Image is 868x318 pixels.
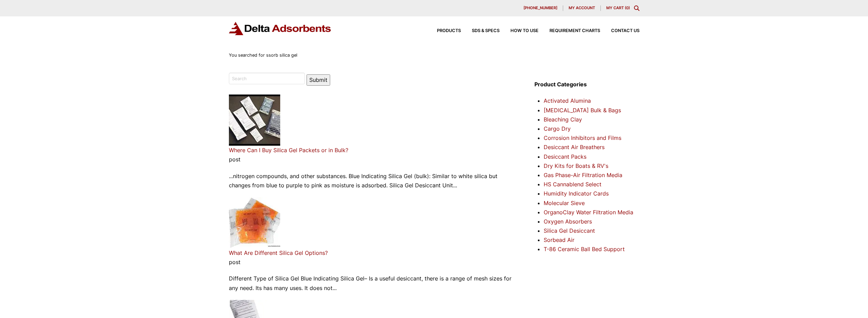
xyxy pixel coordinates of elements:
[611,29,639,33] span: Contact Us
[549,29,600,33] span: Requirement Charts
[229,197,280,248] img: Orange Indicating Silica Gel
[544,125,571,132] a: Cargo Dry
[606,5,630,10] a: My Cart (0)
[544,153,586,160] a: Desiccant Packs
[544,190,609,197] a: Humidity Indicator Cards
[634,5,639,11] div: Toggle Modal Content
[544,172,622,178] a: Gas Phase-Air Filtration Media
[229,258,514,267] p: post
[544,200,585,206] a: Molecular Sieve
[229,22,332,35] img: Delta Adsorbents
[229,95,280,146] img: Pillow Paks
[539,29,600,33] a: Requirement Charts
[544,97,591,104] a: Activated Alumina
[523,6,557,10] span: [PHONE_NUMBER]
[229,155,514,164] p: post
[461,29,500,33] a: SDS & SPECS
[229,73,305,84] input: Search
[510,29,539,33] span: How to Use
[626,5,629,10] span: 0
[472,29,500,33] span: SDS & SPECS
[544,246,625,252] a: T-86 Ceramic Ball Bed Support
[544,107,621,114] a: [MEDICAL_DATA] Bulk & Bags
[544,209,633,216] a: OrganoClay Water Filtration Media
[544,162,608,169] a: Dry Kits for Boats & RV's
[437,29,461,33] span: Products
[534,80,639,89] h4: Product Categories
[544,218,592,225] a: Oxygen Absorbers
[544,227,595,234] a: Silica Gel Desiccant
[569,6,595,10] span: My account
[229,249,328,256] a: What Are Different Silica Gel Options?
[229,53,297,58] span: You searched for ssorb silica gel
[544,116,582,123] a: Bleaching Clay
[544,144,605,150] a: Desiccant Air Breathers
[544,134,621,141] a: Corrosion Inhibitors and Films
[600,29,639,33] a: Contact Us
[563,5,601,11] a: My account
[229,172,514,190] p: ...nitrogen compounds, and other substances. Blue Indicating Silica Gel (bulk): Similar to white ...
[426,29,461,33] a: Products
[307,74,330,86] button: Submit
[544,181,601,188] a: HS Cannablend Select
[544,236,574,243] a: Sorbead Air
[500,29,539,33] a: How to Use
[229,147,348,154] a: Where Can I Buy Silica Gel Packets or in Bulk?
[518,5,563,11] a: [PHONE_NUMBER]
[229,274,514,292] p: Different Type of Silica Gel Blue Indicating Silica Gel– Is a useful desiccant, there is a range ...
